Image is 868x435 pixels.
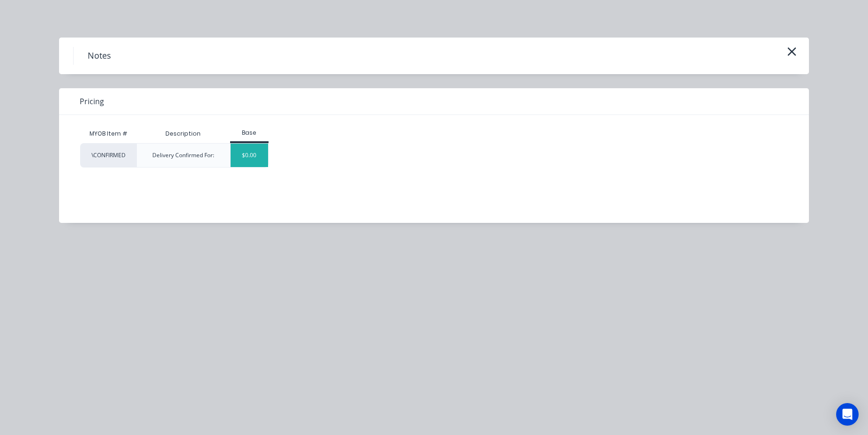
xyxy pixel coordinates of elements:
[152,151,214,160] div: Delivery Confirmed For:
[80,124,136,143] div: MYOB Item #
[158,122,208,145] div: Description
[73,47,125,65] h4: Notes
[231,144,269,167] div: $0.00
[80,96,104,107] span: Pricing
[836,403,859,426] div: Open Intercom Messenger
[230,129,269,137] div: Base
[80,143,136,168] div: \CONFIRMED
